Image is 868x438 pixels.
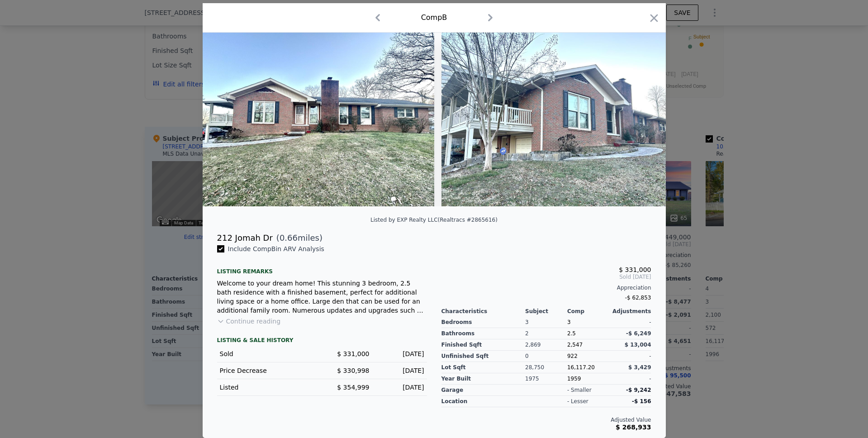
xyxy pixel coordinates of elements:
div: - [609,317,651,328]
span: -$ 9,242 [626,387,651,393]
img: Property Img [203,33,434,206]
button: Continue reading [217,317,281,326]
div: Comp [567,308,609,315]
span: 922 [567,353,578,359]
div: Listing remarks [217,261,427,275]
span: 2,547 [567,342,583,348]
div: [DATE] [377,366,424,375]
span: Sold [DATE] [441,273,651,281]
span: $ 13,004 [625,342,651,348]
div: 1975 [525,373,567,385]
div: Unfinished Sqft [441,351,526,362]
span: $ 354,999 [337,384,369,391]
div: - [609,373,651,385]
span: 0.66 [280,233,298,243]
span: Include Comp B in ARV Analysis [224,245,328,252]
div: 212 Jomah Dr [217,232,273,244]
div: 3 [525,317,567,328]
div: [DATE] [377,349,424,358]
div: Subject [525,308,567,315]
div: Appreciation [441,284,651,291]
span: $ 3,429 [628,364,651,371]
div: Year Built [441,373,526,385]
div: Bathrooms [441,328,526,339]
div: 28,750 [525,362,567,373]
span: $ 331,000 [619,266,651,273]
div: Price Decrease [220,366,315,375]
div: Adjusted Value [441,416,651,424]
span: $ 331,000 [337,350,369,357]
div: 2 [525,328,567,339]
span: $ 330,998 [337,367,369,374]
div: - lesser [567,398,588,405]
div: Comp B [421,12,447,23]
span: 3 [567,319,571,325]
div: - smaller [567,386,592,394]
div: 1959 [567,373,609,385]
div: Listed [220,383,315,392]
div: LISTING & SALE HISTORY [217,337,427,346]
div: Finished Sqft [441,339,526,351]
div: Adjustments [609,308,651,315]
span: -$ 156 [632,398,651,405]
div: garage [441,385,526,396]
div: - [609,351,651,362]
span: ( miles) [273,232,323,244]
span: -$ 62,853 [625,295,651,301]
div: Sold [220,349,315,358]
div: 0 [525,351,567,362]
img: Property Img [441,33,673,206]
div: [DATE] [377,383,424,392]
div: Characteristics [441,308,526,315]
div: Welcome to your dream home! This stunning 3 bedroom, 2.5 bath residence with a finished basement,... [217,279,427,315]
span: 16,117.20 [567,364,595,371]
div: 2.5 [567,328,609,339]
div: Listed by EXP Realty LLC (Realtracs #2865616) [370,217,498,223]
span: -$ 6,249 [626,330,651,337]
div: 2,869 [525,339,567,351]
div: location [441,396,526,407]
div: Bedrooms [441,317,526,328]
div: Lot Sqft [441,362,526,373]
span: $ 268,933 [616,424,651,431]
